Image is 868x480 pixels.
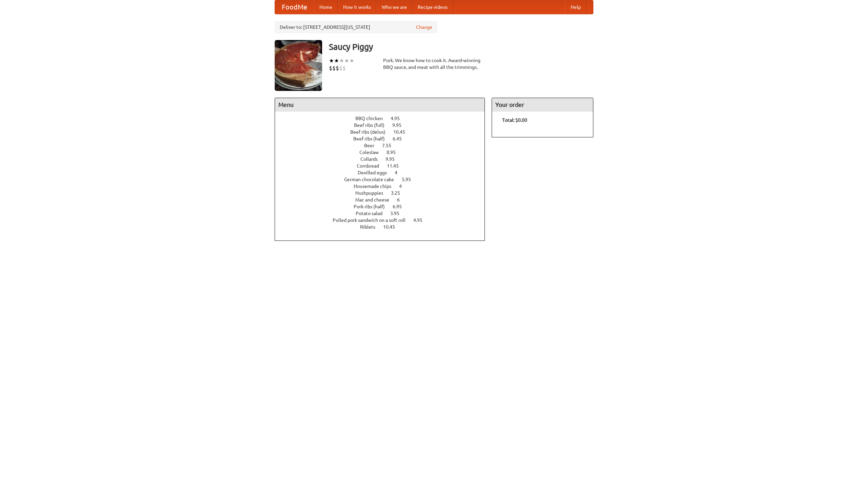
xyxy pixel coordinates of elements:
li: $ [336,64,339,72]
span: 4 [399,184,409,189]
span: 7.55 [382,143,398,148]
li: ★ [339,57,344,64]
span: Pork ribs (half) [354,204,392,209]
span: BBQ chicken [355,116,390,121]
span: Housemade chips [354,184,398,189]
span: Hushpuppies [355,190,390,196]
a: Change [416,24,432,31]
span: 6.95 [393,204,409,209]
a: Hushpuppies 3.25 [355,190,413,196]
li: $ [342,64,346,72]
a: Beer 7.55 [364,143,404,148]
a: BBQ chicken 4.95 [355,116,412,121]
span: 6 [397,197,407,203]
a: Help [565,0,586,14]
span: 4 [395,170,404,175]
span: Coleslaw [359,150,386,155]
a: Cornbread 11.45 [357,163,411,169]
span: Cornbread [357,163,386,169]
span: Mac and cheese [355,197,396,203]
span: 4.95 [413,217,429,223]
li: $ [329,64,332,72]
span: 6.45 [393,136,409,141]
a: Riblets 10.45 [360,224,408,230]
li: ★ [334,57,339,64]
a: Pork ribs (half) 6.95 [354,204,414,209]
span: Pulled pork sandwich on a soft roll [333,217,412,223]
span: Riblets [360,224,382,230]
a: Housemade chips 4 [354,184,414,189]
a: Recipe videos [412,0,453,14]
span: Potato salad [356,211,389,216]
a: Home [314,0,338,14]
span: 9.95 [386,156,401,162]
span: 3.25 [391,190,407,196]
span: Collards [360,156,384,162]
img: angular.jpg [275,40,322,91]
a: Pulled pork sandwich on a soft roll 4.95 [333,217,435,223]
div: Deliver to: [STREET_ADDRESS][US_STATE] [275,21,437,33]
span: Beef ribs (delux) [350,129,392,135]
li: $ [339,64,342,72]
a: Mac and cheese 6 [355,197,412,203]
span: 3.95 [390,211,406,216]
span: Beef ribs (half) [353,136,392,141]
a: German chocolate cake 5.95 [344,177,423,182]
a: Collards 9.95 [360,156,407,162]
li: ★ [349,57,354,64]
span: Beef ribs (full) [354,122,391,128]
span: 10.45 [383,224,402,230]
h4: Menu [275,98,485,112]
h3: Saucy Piggy [329,40,593,54]
span: 8.95 [387,150,402,155]
a: Potato salad 3.95 [356,211,412,216]
li: ★ [329,57,334,64]
li: $ [332,64,336,72]
span: 11.45 [387,163,406,169]
b: Total: $0.00 [502,117,527,123]
span: 10.45 [393,129,412,135]
a: Beef ribs (delux) 10.45 [350,129,418,135]
div: Pork. We know how to cook it. Award-winning BBQ sauce, and meat with all the trimmings. [383,57,485,71]
a: How it works [338,0,376,14]
span: Devilled eggs [358,170,394,175]
a: Beef ribs (full) 9.95 [354,122,414,128]
span: German chocolate cake [344,177,401,182]
h4: Your order [492,98,593,112]
span: 5.95 [402,177,418,182]
a: Devilled eggs 4 [358,170,410,175]
a: Beef ribs (half) 6.45 [353,136,414,141]
span: 4.95 [391,116,407,121]
span: 9.95 [392,122,408,128]
a: Who we are [376,0,412,14]
li: ★ [344,57,349,64]
a: Coleslaw 8.95 [359,150,408,155]
a: FoodMe [275,0,314,14]
span: Beer [364,143,381,148]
